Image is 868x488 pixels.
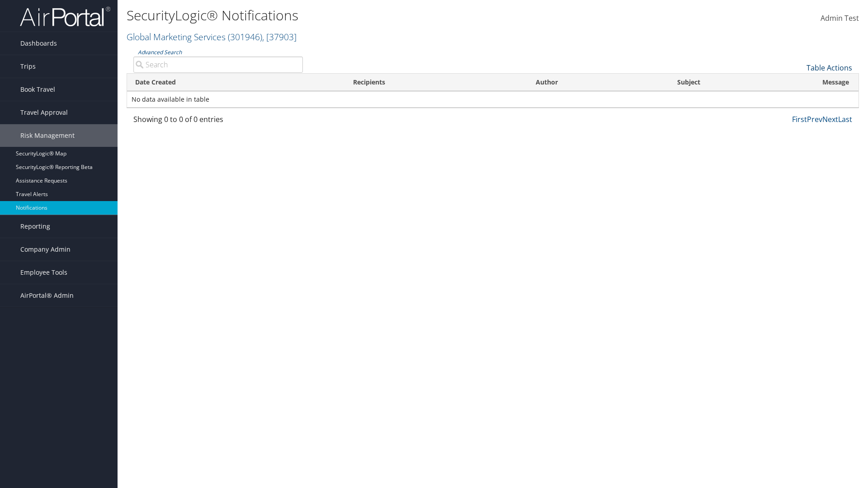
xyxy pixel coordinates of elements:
a: Advanced Search [138,48,182,56]
h1: SecurityLogic® Notifications [127,6,615,25]
span: Risk Management [20,124,75,147]
th: Message: activate to sort column ascending [814,74,859,91]
img: airportal-logo.png [20,6,110,27]
span: Travel Approval [20,101,68,124]
span: AirPortal® Admin [20,284,74,307]
div: Showing 0 to 0 of 0 entries [133,114,303,129]
th: Recipients: activate to sort column ascending [345,74,528,91]
th: Subject: activate to sort column ascending [669,74,814,91]
a: Admin Test [821,5,859,33]
td: No data available in table [127,91,859,108]
span: Dashboards [20,32,57,55]
span: Reporting [20,215,50,238]
span: Book Travel [20,78,55,101]
a: Prev [807,114,822,124]
th: Date Created: activate to sort column ascending [127,74,345,91]
span: ( 301946 ) [228,31,262,43]
a: Next [822,114,838,124]
a: First [792,114,807,124]
span: , [ 37903 ] [262,31,297,43]
a: Last [838,114,852,124]
span: Trips [20,55,36,78]
th: Author: activate to sort column ascending [528,74,669,91]
a: Global Marketing Services [127,31,297,43]
span: Admin Test [821,13,859,23]
span: Company Admin [20,238,71,261]
input: Advanced Search [133,56,303,73]
span: Employee Tools [20,261,67,284]
a: Table Actions [807,63,852,73]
